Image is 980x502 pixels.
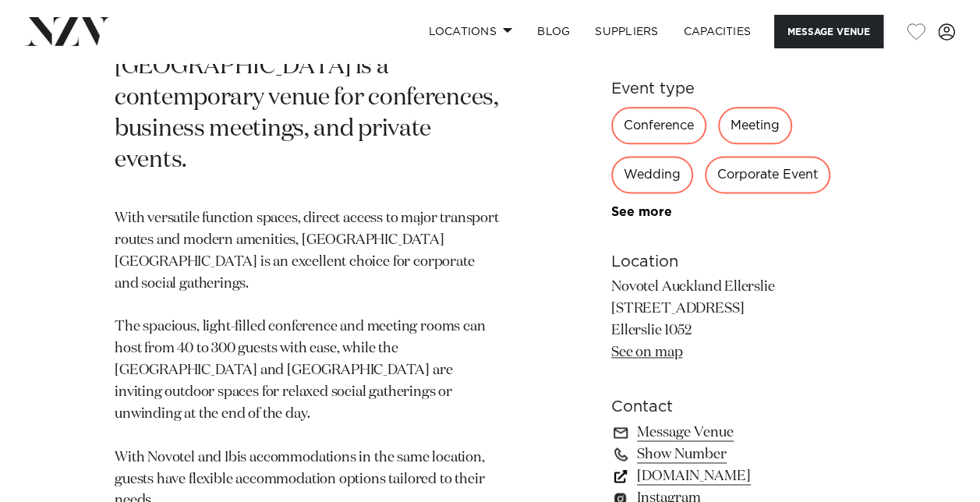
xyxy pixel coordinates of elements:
h6: Location [611,250,865,274]
p: Novotel Auckland Ellerslie [STREET_ADDRESS] Ellerslie 1052 [611,277,865,364]
img: nzv-logo.png [25,17,110,45]
h6: Contact [611,395,865,419]
button: Message Venue [774,15,883,48]
div: Conference [611,107,706,144]
h6: Event type [611,77,865,101]
a: Show Number [611,444,865,465]
a: Locations [416,15,525,48]
a: See on map [611,345,682,359]
a: BLOG [525,15,582,48]
a: Capacities [671,15,764,48]
div: Meeting [718,107,792,144]
a: Message Venue [611,422,865,444]
a: SUPPLIERS [582,15,670,48]
div: Corporate Event [705,156,830,193]
div: Wedding [611,156,693,193]
a: [DOMAIN_NAME] [611,465,865,487]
